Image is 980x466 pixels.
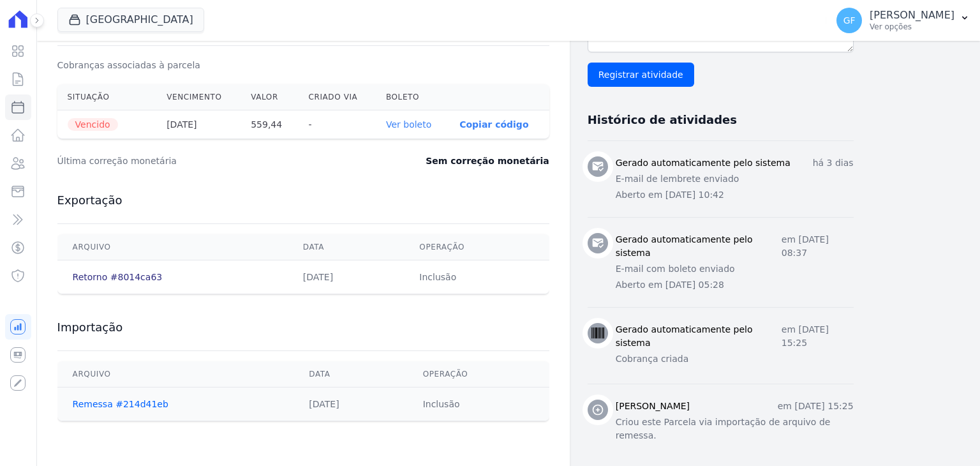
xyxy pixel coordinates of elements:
th: 559,44 [241,110,298,139]
th: Arquivo [57,361,294,387]
th: Criado via [298,84,375,110]
span: Vencido [68,118,118,131]
button: [GEOGRAPHIC_DATA] [57,8,204,32]
h3: Exportação [57,193,549,208]
th: Operação [408,361,549,387]
th: Operação [404,234,549,260]
h3: Histórico de atividades [588,112,737,128]
th: [DATE] [156,110,241,139]
td: [DATE] [288,260,405,294]
span: GF [843,16,856,25]
h3: Gerado automaticamente pelo sistema [616,233,782,260]
button: Copiar código [459,119,528,130]
p: Aberto em [DATE] 10:42 [616,188,854,202]
h3: Gerado automaticamente pelo sistema [616,323,782,350]
td: Inclusão [408,387,549,421]
p: [PERSON_NAME] [870,9,954,22]
input: Registrar atividade [588,63,694,87]
a: Ver boleto [386,119,431,130]
p: há 3 dias [813,156,854,170]
td: [DATE] [293,387,407,421]
th: Boleto [376,84,449,110]
p: em [DATE] 08:37 [782,233,854,260]
dd: Sem correção monetária [426,154,549,167]
dt: Cobranças associadas à parcela [57,59,200,71]
p: E-mail com boleto enviado [616,262,854,276]
th: Arquivo [57,234,288,260]
p: Aberto em [DATE] 05:28 [616,278,854,292]
a: Remessa #214d41eb [73,399,168,409]
h3: Gerado automaticamente pelo sistema [616,156,791,170]
th: Situação [57,84,157,110]
a: Retorno #8014ca63 [73,272,163,282]
button: GF [PERSON_NAME] Ver opções [826,3,980,38]
td: Inclusão [404,260,549,294]
th: Data [288,234,405,260]
th: Data [293,361,407,387]
p: em [DATE] 15:25 [778,400,854,413]
h3: Importação [57,320,549,335]
p: Criou este Parcela via importação de arquivo de remessa. [616,416,854,442]
th: Vencimento [156,84,241,110]
dt: Última correção monetária [57,154,348,167]
th: - [298,110,375,139]
th: Valor [241,84,298,110]
p: E-mail de lembrete enviado [616,172,854,186]
h3: [PERSON_NAME] [616,400,690,413]
p: em [DATE] 15:25 [782,323,854,350]
p: Ver opções [870,22,954,32]
p: Cobrança criada [616,352,854,366]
